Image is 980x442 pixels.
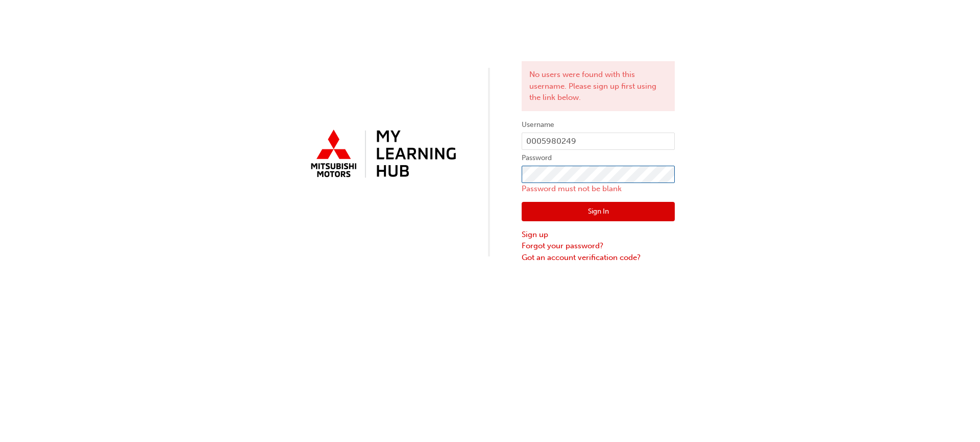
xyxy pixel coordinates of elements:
[522,61,675,111] div: No users were found with this username. Please sign up first using the link below.
[522,229,675,241] a: Sign up
[522,202,675,221] button: Sign In
[522,152,675,164] label: Password
[522,119,675,131] label: Username
[522,183,675,195] p: Password must not be blank
[522,133,675,150] input: Username
[522,252,675,264] a: Got an account verification code?
[522,240,675,252] a: Forgot your password?
[305,125,458,184] img: mmal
